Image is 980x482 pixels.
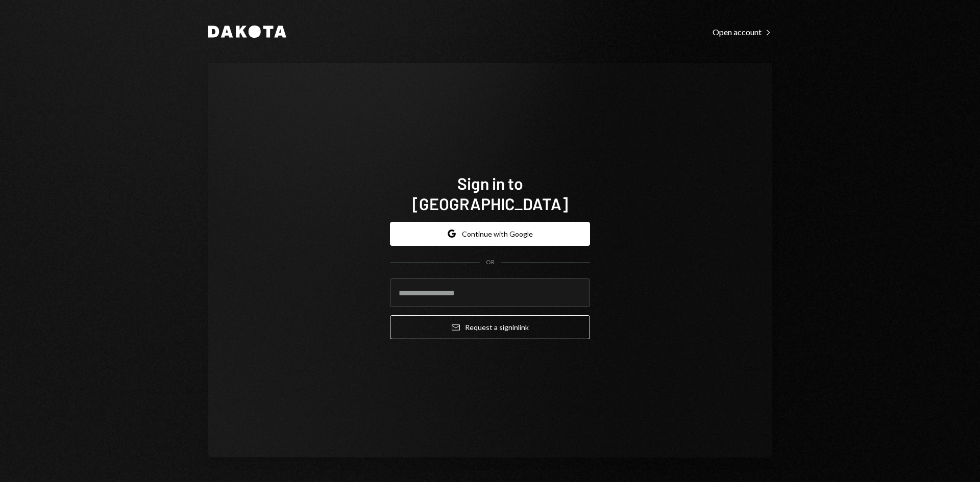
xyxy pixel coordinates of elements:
button: Request a signinlink [390,315,590,339]
button: Continue with Google [390,222,590,246]
a: Open account [713,26,772,37]
h1: Sign in to [GEOGRAPHIC_DATA] [390,173,590,214]
div: OR [486,258,495,267]
div: Open account [713,27,772,37]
